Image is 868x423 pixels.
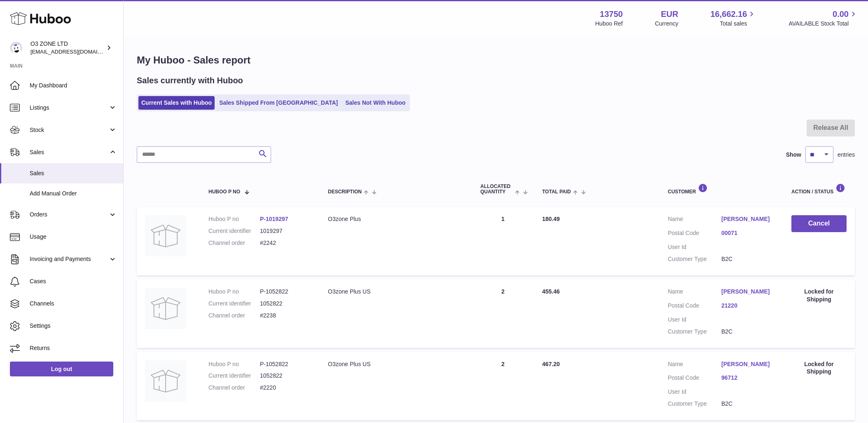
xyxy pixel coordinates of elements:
[791,183,847,195] div: Action / Status
[668,255,721,263] dt: Customer Type
[216,96,341,110] a: Sales Shipped From [GEOGRAPHIC_DATA]
[721,215,775,223] a: [PERSON_NAME]
[661,9,678,20] strong: EUR
[260,216,288,222] a: P-1019297
[791,215,847,232] button: Cancel
[30,104,108,112] span: Listings
[260,288,311,296] dd: P-1052822
[668,302,721,312] dt: Postal Code
[328,360,464,368] div: O3zone Plus US
[668,388,721,396] dt: User Id
[260,360,311,368] dd: P-1052822
[595,20,623,28] div: Huboo Ref
[721,255,775,263] dd: B2C
[145,360,186,402] img: no-photo.jpg
[30,48,121,55] span: [EMAIL_ADDRESS][DOMAIN_NAME]
[30,190,117,197] span: Add Manual Order
[668,183,775,195] div: Customer
[721,360,775,368] a: [PERSON_NAME]
[145,288,186,329] img: no-photo.jpg
[833,9,849,20] span: 0.00
[472,280,534,348] td: 2
[668,243,721,251] dt: User Id
[791,288,847,303] div: Locked for Shipping
[145,215,186,256] img: no-photo-large.jpg
[328,215,464,223] div: O3zone Plus
[328,189,362,195] span: Description
[30,277,117,285] span: Cases
[30,40,105,56] div: O3 ZONE LTD
[668,215,721,225] dt: Name
[30,211,108,219] span: Orders
[10,42,22,54] img: hello@o3zoneltd.co.uk
[260,312,311,320] dd: #2238
[720,20,756,28] span: Total sales
[542,288,560,295] span: 455.46
[30,322,117,330] span: Settings
[208,239,260,247] dt: Channel order
[721,400,775,408] dd: B2C
[788,20,858,28] span: AVAILABLE Stock Total
[480,184,513,195] span: ALLOCATED Quantity
[208,189,240,195] span: Huboo P no
[208,372,260,380] dt: Current identifier
[668,328,721,336] dt: Customer Type
[260,227,311,235] dd: 1019297
[138,96,215,110] a: Current Sales with Huboo
[791,360,847,376] div: Locked for Shipping
[260,239,311,247] dd: #2242
[328,288,464,296] div: O3zone Plus US
[710,9,756,28] a: 16,662.16 Total sales
[30,126,108,134] span: Stock
[542,216,560,222] span: 180.49
[30,148,108,156] span: Sales
[668,229,721,239] dt: Postal Code
[208,227,260,235] dt: Current identifier
[721,328,775,336] dd: B2C
[788,9,858,28] a: 0.00 AVAILABLE Stock Total
[208,384,260,392] dt: Channel order
[668,400,721,408] dt: Customer Type
[721,288,775,296] a: [PERSON_NAME]
[30,344,117,352] span: Returns
[30,255,108,263] span: Invoicing and Payments
[260,300,311,308] dd: 1052822
[600,9,623,20] strong: 13750
[30,300,117,308] span: Channels
[342,96,408,110] a: Sales Not With Huboo
[472,207,534,275] td: 1
[260,372,311,380] dd: 1052822
[208,215,260,223] dt: Huboo P no
[208,312,260,320] dt: Channel order
[30,169,117,177] span: Sales
[208,300,260,308] dt: Current identifier
[721,229,775,237] a: 00071
[721,302,775,310] a: 21220
[668,288,721,298] dt: Name
[668,374,721,384] dt: Postal Code
[472,352,534,421] td: 2
[710,9,747,20] span: 16,662.16
[30,82,117,89] span: My Dashboard
[542,361,560,367] span: 467.20
[668,360,721,370] dt: Name
[137,54,855,67] h1: My Huboo - Sales report
[721,374,775,382] a: 96712
[30,233,117,241] span: Usage
[10,362,113,376] a: Log out
[786,151,801,159] label: Show
[260,384,311,392] dd: #2220
[838,151,855,159] span: entries
[655,20,678,28] div: Currency
[668,316,721,324] dt: User Id
[137,75,243,86] h2: Sales currently with Huboo
[542,189,571,195] span: Total paid
[208,360,260,368] dt: Huboo P no
[208,288,260,296] dt: Huboo P no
